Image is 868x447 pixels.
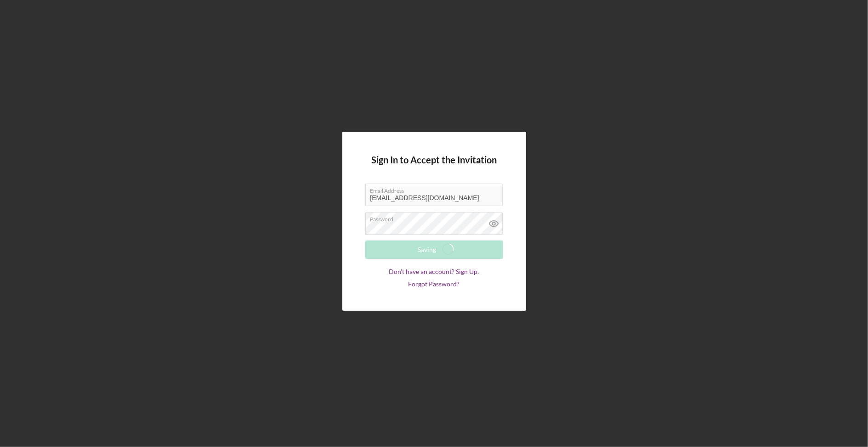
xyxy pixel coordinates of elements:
a: Don't have an account? Sign Up. [389,268,479,275]
div: Saving [418,240,437,259]
label: Email Address [370,184,503,194]
button: Saving [365,240,503,259]
a: Forgot Password? [408,280,460,288]
h4: Sign In to Accept the Invitation [371,155,497,165]
label: Password [370,212,503,223]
